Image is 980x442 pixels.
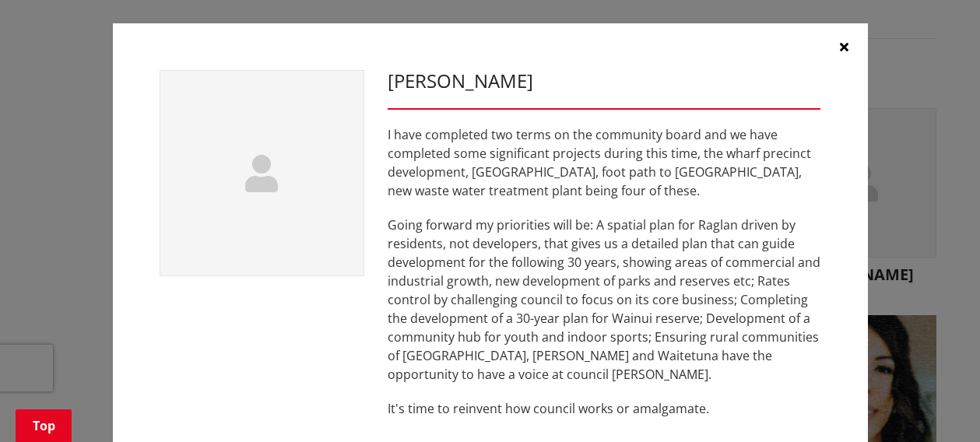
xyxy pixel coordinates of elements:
[908,377,964,433] iframe: Messenger Launcher
[388,216,821,384] p: Going forward my priorities will be: A spatial plan for Raglan driven by residents, not developer...
[388,70,821,93] h3: [PERSON_NAME]
[16,409,72,442] a: Top
[388,125,821,200] p: I have completed two terms on the community board and we have completed some significant projects...
[388,399,821,418] p: It's time to reinvent how council works or amalgamate.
